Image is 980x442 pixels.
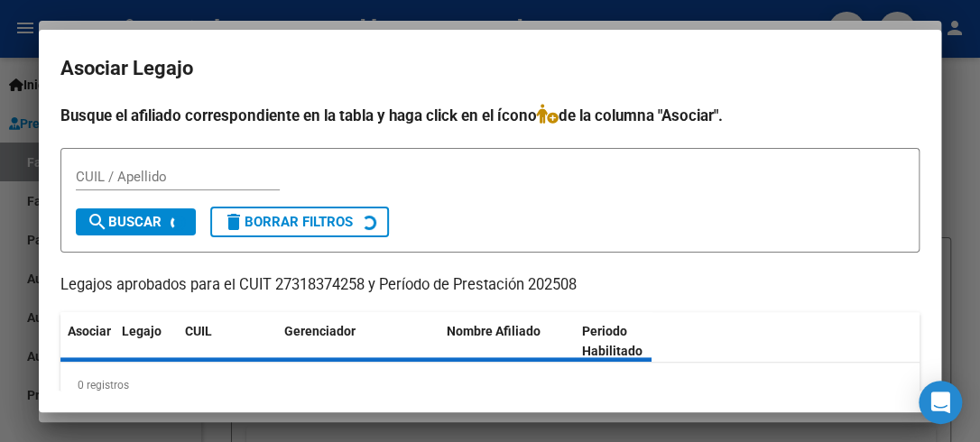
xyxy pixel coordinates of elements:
[575,312,697,372] datatable-header-cell: Periodo Habilitado
[210,207,389,237] button: Borrar Filtros
[439,312,575,372] datatable-header-cell: Nombre Afiliado
[223,214,353,230] span: Borrar Filtros
[284,324,356,338] span: Gerenciador
[87,214,162,230] span: Buscar
[68,324,111,338] span: Asociar
[447,324,541,338] span: Nombre Afiliado
[60,104,920,127] h4: Busque el afiliado correspondiente en la tabla y haga click en el ícono de la columna "Asociar".
[60,51,920,86] h2: Asociar Legajo
[178,312,277,372] datatable-header-cell: CUIL
[277,312,439,372] datatable-header-cell: Gerenciador
[582,324,643,359] span: Periodo Habilitado
[223,211,245,233] mat-icon: delete
[115,312,178,372] datatable-header-cell: Legajo
[87,211,108,233] mat-icon: search
[60,312,115,372] datatable-header-cell: Asociar
[60,274,920,297] p: Legajos aprobados para el CUIT 27318374258 y Período de Prestación 202508
[60,363,920,408] div: 0 registros
[76,208,196,235] button: Buscar
[185,324,212,338] span: CUIL
[122,324,162,338] span: Legajo
[919,381,962,424] div: Open Intercom Messenger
